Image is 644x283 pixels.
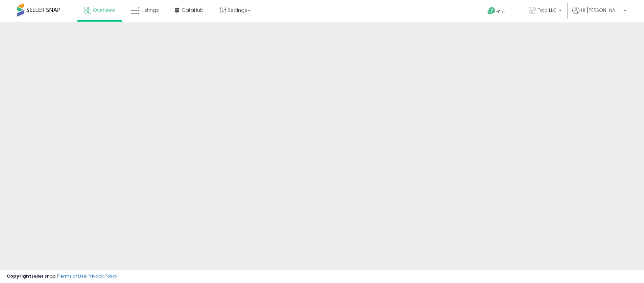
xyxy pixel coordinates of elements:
a: Help [482,2,518,22]
strong: Copyright [7,273,31,279]
span: Overview [93,7,115,14]
i: Get Help [487,7,496,15]
span: Listings [141,7,159,14]
a: Privacy Policy [88,273,117,279]
span: Fojo LLC [538,7,557,14]
span: DataHub [182,7,204,14]
span: Help [496,9,505,15]
a: Hi [PERSON_NAME] [572,7,626,22]
a: Terms of Use [58,273,87,279]
span: Hi [PERSON_NAME] [581,7,622,14]
div: seller snap | | [7,273,117,280]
